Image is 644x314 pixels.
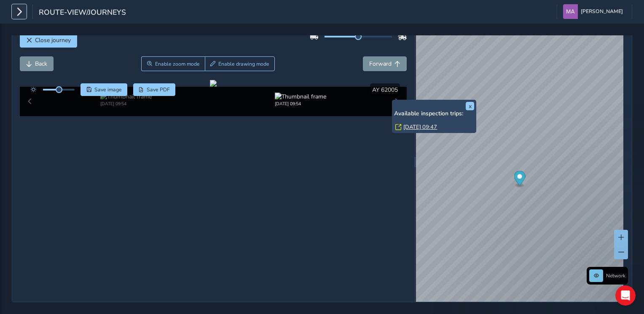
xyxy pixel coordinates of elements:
span: Close journey [35,36,71,44]
button: Save [80,83,127,96]
span: Save image [94,86,122,93]
button: [PERSON_NAME] [563,4,626,19]
div: [DATE] 09:54 [275,101,326,107]
span: Forward [369,60,392,68]
span: Enable drawing mode [218,61,269,67]
button: Forward [363,56,407,71]
img: Thumbnail frame [275,93,326,101]
span: [PERSON_NAME] [581,4,623,19]
button: x [466,102,474,110]
button: Draw [205,56,275,71]
h6: Available inspection trips: [394,110,474,117]
span: AY 62005 [372,86,398,94]
button: Close journey [20,33,77,48]
div: [DATE] 09:54 [100,101,152,107]
span: Save PDF [147,86,170,93]
div: Map marker [514,171,525,188]
iframe: Intercom live chat [615,285,636,306]
button: PDF [133,83,176,96]
button: Zoom [141,56,205,71]
img: Thumbnail frame [100,93,152,101]
img: diamond-layout [563,4,578,19]
span: Enable zoom mode [155,61,200,67]
a: [DATE] 09:47 [403,123,437,131]
span: Network [606,272,625,279]
span: route-view/journeys [39,7,126,19]
span: Back [35,60,47,68]
button: Back [20,56,54,71]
